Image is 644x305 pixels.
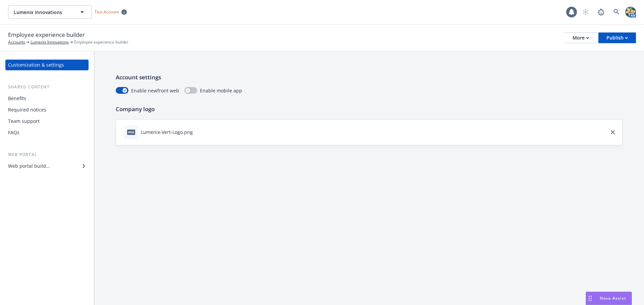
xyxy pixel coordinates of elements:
[8,161,50,171] div: Web portal builder
[8,116,40,127] div: Team support
[586,292,632,305] button: Nova Assist
[8,127,19,138] div: FAQs
[594,5,608,19] a: Report a Bug
[116,105,623,113] p: Company logo
[14,9,72,16] span: Lumenix Innovations
[8,60,64,70] div: Customization & settings
[5,161,89,171] a: Web portal builder
[609,128,617,136] a: close
[573,33,589,43] div: More
[5,60,89,70] a: Customization & settings
[586,292,594,305] div: Drag to move
[625,7,636,17] img: photo
[8,93,26,104] div: Benefits
[74,39,128,45] span: Employee experience builder
[8,104,46,115] div: Required notices
[5,93,89,104] a: Benefits
[131,87,179,94] span: Enable newfront web
[141,129,193,136] div: Lumenix-Vert-Logo.png
[598,32,636,43] button: Publish
[5,151,89,158] div: Web portal
[8,39,25,45] a: Accounts
[5,84,89,90] div: Shared content
[5,116,89,127] a: Team support
[95,9,119,15] span: Test Account
[92,8,129,15] span: Test Account
[5,127,89,138] a: FAQs
[8,30,85,39] span: Employee experience builder
[200,87,242,94] span: Enable mobile app
[606,33,628,43] div: Publish
[565,32,597,43] button: More
[116,73,623,82] p: Account settings
[31,39,69,45] a: Lumenix Innovations
[127,130,135,135] span: png
[5,104,89,115] a: Required notices
[196,129,201,136] button: download file
[600,295,626,301] span: Nova Assist
[8,5,92,19] button: Lumenix Innovations
[579,5,592,19] a: Start snowing
[610,5,623,19] a: Search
